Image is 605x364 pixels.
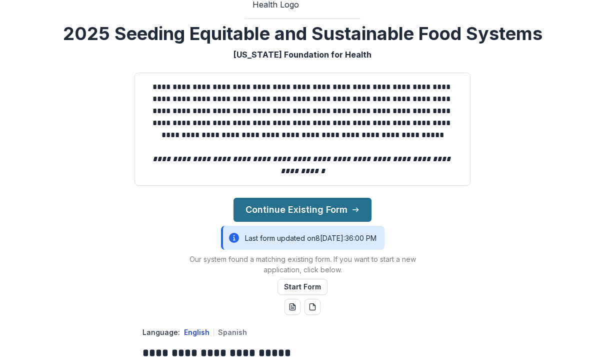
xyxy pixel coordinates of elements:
h2: 2025 Seeding Equitable and Sustainable Food Systems [63,23,542,45]
p: Our system found a matching existing form. If you want to start a new application, click below. [177,254,427,275]
div: Last form updated on 8[DATE]:36:00 PM [221,226,384,250]
button: pdf-download [304,299,320,315]
button: word-download [284,299,300,315]
button: Spanish [218,328,247,336]
button: Start Form [277,279,327,295]
p: Language: [142,327,180,337]
button: Continue Existing Form [233,198,371,222]
p: [US_STATE] Foundation for Health [233,49,371,61]
button: English [184,328,209,336]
